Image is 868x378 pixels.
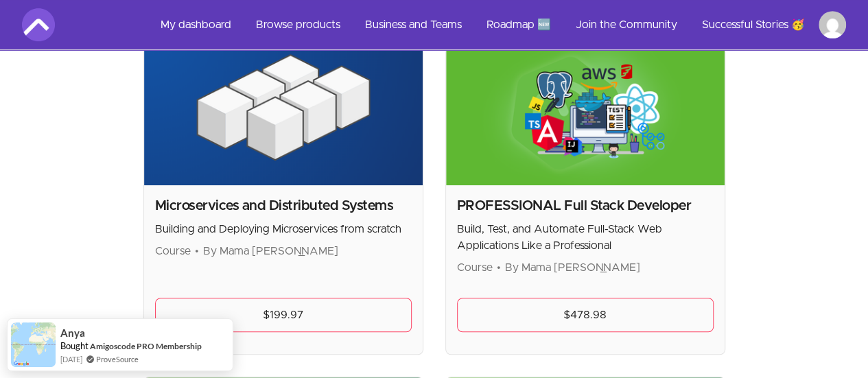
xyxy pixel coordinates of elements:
[476,8,562,41] a: Roadmap 🆕
[155,246,191,257] span: Course
[457,298,714,332] a: $478.98
[446,29,725,185] img: Product image for PROFESSIONAL Full Stack Developer
[457,221,714,254] p: Build, Test, and Automate Full-Stack Web Applications Like a Professional
[60,327,85,339] span: Anya
[150,8,846,41] nav: Main
[819,11,846,38] img: Profile image for Ayesha Saleem
[155,221,412,237] p: Building and Deploying Microservices from scratch
[245,8,351,41] a: Browse products
[150,8,242,41] a: My dashboard
[96,353,139,365] a: ProveSource
[691,8,816,41] a: Successful Stories 🥳
[497,262,501,273] span: •
[565,8,688,41] a: Join the Community
[195,246,199,257] span: •
[11,322,56,367] img: provesource social proof notification image
[22,8,55,41] img: Amigoscode logo
[505,262,640,273] span: By Mama [PERSON_NAME]
[60,340,89,351] span: Bought
[60,353,82,365] span: [DATE]
[155,298,412,332] a: $199.97
[457,196,714,215] h2: PROFESSIONAL Full Stack Developer
[144,29,423,185] img: Product image for Microservices and Distributed Systems
[203,246,338,257] span: By Mama [PERSON_NAME]
[457,262,493,273] span: Course
[354,8,473,41] a: Business and Teams
[90,340,202,352] a: Amigoscode PRO Membership
[155,196,412,215] h2: Microservices and Distributed Systems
